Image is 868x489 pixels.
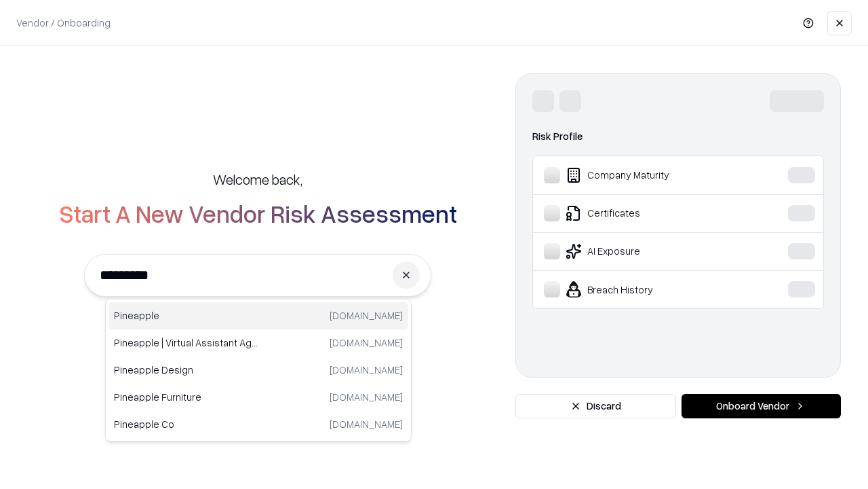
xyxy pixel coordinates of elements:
[532,128,824,145] div: Risk Profile
[59,200,457,227] h2: Start A New Vendor Risk Assessment
[515,394,676,418] button: Discard
[16,16,111,30] p: Vendor / Onboarding
[544,167,747,183] div: Company Maturity
[682,394,841,418] button: Onboard Vendor
[114,363,258,377] p: Pineapple Design
[114,336,258,350] p: Pineapple | Virtual Assistant Agency
[330,363,403,377] p: [DOMAIN_NAME]
[544,205,747,221] div: Certificates
[114,308,258,323] p: Pineapple
[213,170,302,189] h5: Welcome back,
[330,390,403,404] p: [DOMAIN_NAME]
[544,281,747,297] div: Breach History
[330,336,403,350] p: [DOMAIN_NAME]
[330,417,403,431] p: [DOMAIN_NAME]
[114,417,258,431] p: Pineapple Co
[544,243,747,259] div: AI Exposure
[114,390,258,404] p: Pineapple Furniture
[330,308,403,323] p: [DOMAIN_NAME]
[105,299,412,441] div: Suggestions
